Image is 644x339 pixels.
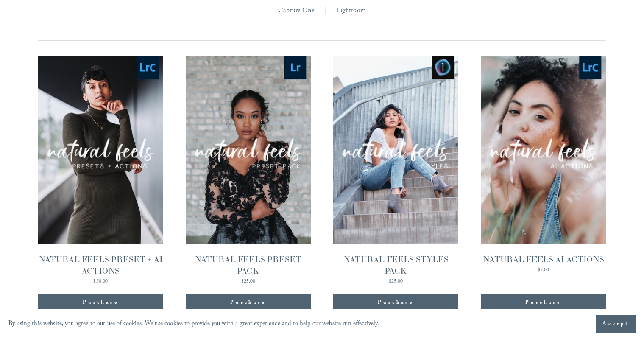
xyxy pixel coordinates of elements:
div: NATURAL FEELS PRESET + AI ACTIONS [38,254,163,277]
a: NATURAL FEELS AI ACTIONS [481,56,606,284]
div: NATURAL FEELS AI ACTIONS [481,254,606,265]
a: Lightroom [336,5,366,18]
a: NATURAL FEELS PRESET PACK [186,56,311,284]
div: Purchase [333,294,458,312]
div: $5.00 [481,268,606,273]
span: | [324,5,326,18]
div: Purchase [83,299,118,307]
a: NATURAL FEELS STYLES PACK [333,56,458,284]
span: Accept [602,320,629,328]
div: NATURAL FEELS STYLES PACK [333,254,458,277]
a: Capture One [278,5,315,18]
div: Purchase [378,299,413,307]
p: By using this website, you agree to our use of cookies. We use cookies to provide you with a grea... [8,318,379,331]
a: NATURAL FEELS PRESET + AI ACTIONS [38,56,163,284]
div: $25.00 [333,279,458,284]
div: $25.00 [186,279,311,284]
div: Purchase [230,299,266,307]
div: Purchase [38,294,163,312]
div: $30.00 [38,279,163,284]
div: Purchase [525,299,561,307]
div: Purchase [481,294,606,312]
div: NATURAL FEELS PRESET PACK [186,254,311,277]
div: Purchase [186,294,311,312]
button: Accept [596,315,636,333]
